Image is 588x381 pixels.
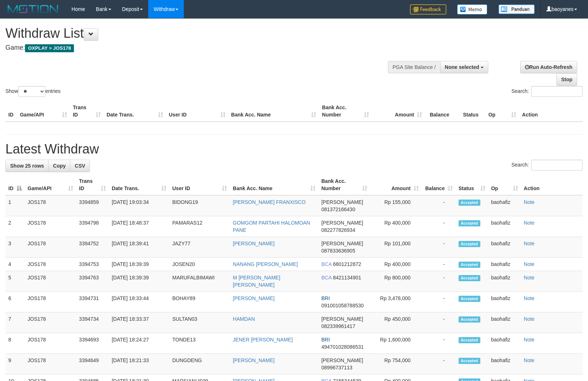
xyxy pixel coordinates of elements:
[488,258,521,271] td: baohafiz
[25,44,74,52] span: OXPLAY > JOS178
[319,101,372,122] th: Bank Acc. Number
[109,271,169,292] td: [DATE] 18:39:39
[25,175,76,195] th: Game/API: activate to sort column ascending
[76,312,109,333] td: 3394734
[233,241,274,246] a: [PERSON_NAME]
[333,275,361,280] span: Copy 8421134901 to clipboard
[488,237,521,258] td: baohafiz
[459,262,480,268] span: Accepted
[524,357,535,363] a: Note
[321,337,330,343] span: BRI
[321,206,355,212] span: Copy 081372166430 to clipboard
[370,292,422,312] td: Rp 3,478,000
[18,86,45,97] select: Showentries
[321,295,330,301] span: BRI
[169,271,230,292] td: MARUFALBIMAWI
[5,258,25,271] td: 4
[512,86,583,97] label: Search:
[457,4,488,15] img: Button%20Memo.svg
[370,333,422,354] td: Rp 1,600,000
[521,175,583,195] th: Action
[169,258,230,271] td: JOSEN20
[318,175,370,195] th: Bank Acc. Number: activate to sort column ascending
[422,333,456,354] td: -
[370,354,422,374] td: Rp 754,000
[25,333,76,354] td: JOS178
[422,216,456,237] td: -
[524,337,535,343] a: Note
[459,296,480,302] span: Accepted
[524,241,535,246] a: Note
[233,316,255,322] a: HAMDAN
[321,199,363,205] span: [PERSON_NAME]
[556,73,577,86] a: Stop
[109,312,169,333] td: [DATE] 18:33:37
[5,44,385,52] h4: Game:
[524,199,535,205] a: Note
[169,333,230,354] td: TONDE13
[169,312,230,333] td: SULTAN03
[524,275,535,280] a: Note
[76,354,109,374] td: 3394649
[109,354,169,374] td: [DATE] 18:21:33
[5,271,25,292] td: 5
[370,271,422,292] td: Rp 800,000
[109,195,169,216] td: [DATE] 19:03:34
[10,163,44,169] span: Show 25 rows
[456,175,488,195] th: Status: activate to sort column ascending
[233,337,293,343] a: JENER [PERSON_NAME]
[524,295,535,301] a: Note
[25,354,76,374] td: JOS178
[5,175,25,195] th: ID: activate to sort column descending
[228,101,319,122] th: Bank Acc. Name
[440,61,488,73] button: None selected
[445,64,479,70] span: None selected
[333,261,361,267] span: Copy 6801212872 to clipboard
[233,357,274,363] a: [PERSON_NAME]
[169,237,230,258] td: JAZY77
[388,61,440,73] div: PGA Site Balance /
[230,175,318,195] th: Bank Acc. Name: activate to sort column ascending
[109,175,169,195] th: Date Trans.: activate to sort column ascending
[459,316,480,323] span: Accepted
[76,216,109,237] td: 3394798
[422,258,456,271] td: -
[233,295,274,301] a: [PERSON_NAME]
[5,4,61,15] img: MOTION_logo.png
[5,354,25,374] td: 9
[459,275,480,281] span: Accepted
[422,195,456,216] td: -
[488,312,521,333] td: baohafiz
[233,275,280,288] a: M [PERSON_NAME] [PERSON_NAME]
[53,163,66,169] span: Copy
[531,160,583,171] input: Search:
[166,101,228,122] th: User ID
[233,199,306,205] a: [PERSON_NAME] FRANXISCO
[485,101,519,122] th: Op
[321,365,352,370] span: Copy 08996737113 to clipboard
[5,292,25,312] td: 6
[488,216,521,237] td: baohafiz
[512,160,583,171] label: Search:
[460,101,485,122] th: Status
[233,220,310,233] a: GOMGOM PARTAHI HALOMOAN PANE
[70,160,90,172] a: CSV
[370,312,422,333] td: Rp 450,000
[169,292,230,312] td: BOHAY89
[370,216,422,237] td: Rp 400,000
[5,333,25,354] td: 8
[370,195,422,216] td: Rp 155,000
[321,275,331,280] span: BCA
[25,292,76,312] td: JOS178
[104,101,166,122] th: Date Trans.
[422,175,456,195] th: Balance: activate to sort column ascending
[109,216,169,237] td: [DATE] 18:48:37
[410,4,446,15] img: Feedback.jpg
[76,175,109,195] th: Trans ID: activate to sort column ascending
[25,312,76,333] td: JOS178
[488,354,521,374] td: baohafiz
[109,333,169,354] td: [DATE] 18:24:27
[5,237,25,258] td: 3
[459,358,480,364] span: Accepted
[5,26,385,41] h1: Withdraw List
